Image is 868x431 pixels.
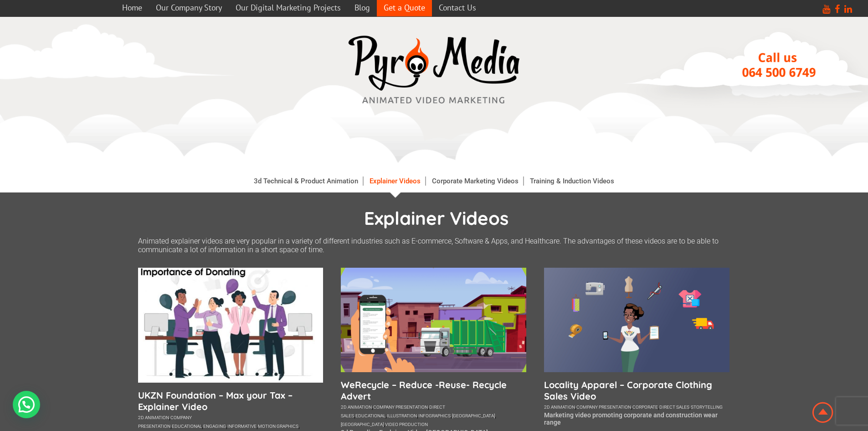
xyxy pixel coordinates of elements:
[811,400,835,425] img: Animation Studio South Africa
[544,402,729,410] div: , , , ,
[138,389,324,412] a: UKZN Foundation – Max your Tax – Explainer Video
[355,413,385,418] a: educational
[373,405,428,410] a: company presentation
[138,415,169,420] a: 2d animation
[632,405,658,410] a: corporate
[227,424,257,429] a: informative
[544,405,575,410] a: 2d animation
[341,405,372,410] a: 2d animation
[258,424,298,429] a: motion graphics
[341,422,384,427] a: [GEOGRAPHIC_DATA]
[172,424,202,429] a: educational
[427,177,524,186] a: Corporate Marketing Videos
[343,31,525,109] img: video marketing media company westville durban logo
[544,411,729,426] p: Marketing video promoting corporate and construction wear range
[203,424,226,429] a: engaging
[341,402,526,428] div: , , , , , , , ,
[544,379,729,402] a: Locality Apparel – Corporate Clothing Sales Video
[249,177,363,186] a: 3d Technical & Product Animation
[387,413,417,418] a: illustration
[365,177,426,186] a: Explainer Videos
[691,405,723,410] a: storytelling
[659,405,689,410] a: direct sales
[341,379,526,402] a: WeRecycle – Reduce -Reuse- Recycle Advert
[343,31,525,111] a: video marketing media company westville durban logo
[143,207,730,229] h1: Explainer Videos
[418,413,451,418] a: infographics
[452,413,495,418] a: [GEOGRAPHIC_DATA]
[385,422,428,427] a: video production
[576,405,631,410] a: company presentation
[138,237,730,254] p: Animated explainer videos are very popular in a variety of different industries such as E-commerc...
[525,177,619,186] a: Training & Induction Videos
